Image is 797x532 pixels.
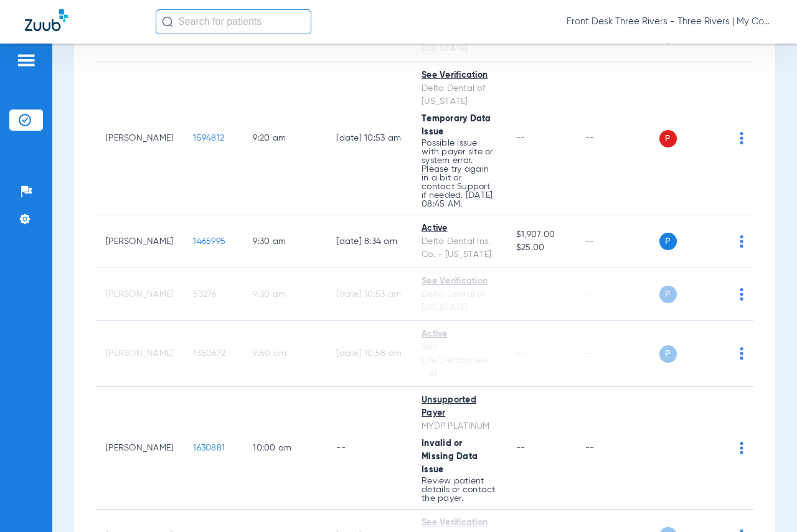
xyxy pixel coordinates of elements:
span: $1,907.00 [516,228,565,241]
td: 9:20 AM [243,62,326,215]
td: -- [575,268,659,321]
img: group-dot-blue.svg [740,288,743,301]
td: [PERSON_NAME] [96,215,183,268]
td: -- [575,321,659,387]
td: [PERSON_NAME] [96,387,183,510]
span: -- [516,349,526,358]
p: Review patient details or contact the payer. [422,477,496,503]
img: Zuub Logo [25,9,68,31]
span: -- [516,134,526,142]
img: group-dot-blue.svg [740,347,743,360]
div: Delta Dental Ins. Co. - [US_STATE] [422,235,496,261]
span: -- [516,290,526,299]
td: [PERSON_NAME] [96,321,183,387]
div: Active [422,222,496,235]
div: See Verification [422,516,496,530]
p: Possible issue with payer site or system error. Please try again in a bit or contact Support if n... [422,139,496,208]
span: P [659,233,677,250]
td: [DATE] 10:53 AM [326,62,412,215]
span: $25.00 [516,241,565,254]
span: -- [516,444,526,452]
td: 9:50 AM [243,321,326,387]
img: group-dot-blue.svg [740,132,743,144]
input: Search for patients [156,9,311,34]
span: 1630881 [193,444,225,452]
td: -- [575,387,659,510]
span: 1465995 [193,237,225,246]
td: 9:30 AM [243,215,326,268]
div: Delta Dental of [US_STATE] [422,288,496,314]
td: [PERSON_NAME] [96,268,183,321]
td: [DATE] 8:34 AM [326,215,412,268]
iframe: Chat Widget [735,472,797,532]
span: 53276 [193,290,216,299]
span: P [659,130,677,147]
span: Front Desk Three Rivers - Three Rivers | My Community Dental Centers [567,16,772,28]
img: group-dot-blue.svg [740,235,743,248]
div: Sun Life/Dentaquest - AI [422,341,496,380]
td: -- [575,62,659,215]
div: Active [422,328,496,341]
td: [DATE] 10:58 AM [326,321,412,387]
div: See Verification [422,69,496,82]
span: Temporary Data Issue [422,114,491,136]
td: -- [326,387,412,510]
span: P [659,286,677,303]
span: 1350672 [193,349,225,358]
span: 1594812 [193,134,224,142]
td: [PERSON_NAME] [96,62,183,215]
div: Unsupported Payer [422,394,496,420]
td: -- [575,215,659,268]
img: hamburger-icon [16,53,36,68]
td: 10:00 AM [243,387,326,510]
img: Search Icon [162,16,173,27]
span: P [659,345,677,363]
span: Invalid or Missing Data Issue [422,439,478,474]
div: See Verification [422,275,496,288]
div: Delta Dental of [US_STATE] [422,82,496,108]
div: MYDP PLATINUM [422,420,496,433]
img: group-dot-blue.svg [740,442,743,454]
td: 9:30 AM [243,268,326,321]
td: [DATE] 10:53 AM [326,268,412,321]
